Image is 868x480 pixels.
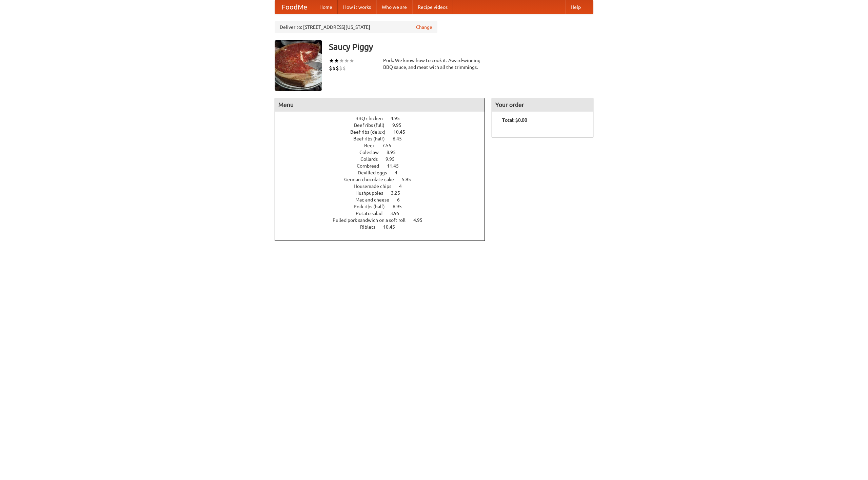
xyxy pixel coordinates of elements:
a: Potato salad 3.95 [356,211,412,216]
a: Beef ribs (delux) 10.45 [350,129,418,135]
a: Home [314,0,338,14]
span: Beef ribs (half) [353,136,392,141]
a: Beer 7.55 [364,143,404,148]
a: Recipe videos [412,0,453,14]
span: 9.95 [386,156,401,162]
span: Cornbread [357,163,386,169]
span: Pork ribs (half) [354,204,392,209]
div: Deliver to: [STREET_ADDRESS][US_STATE] [275,21,437,33]
span: Beef ribs (delux) [350,129,392,135]
a: Mac and cheese 6 [355,197,412,203]
span: 5.95 [402,177,418,182]
span: Riblets [360,224,382,230]
span: Hushpuppies [355,190,390,196]
div: Pork. We know how to cook it. Award-winning BBQ sauce, and meat with all the trimmings. [383,57,485,71]
span: 7.55 [382,143,398,148]
a: Coleslaw 8.95 [359,150,408,155]
span: Housemade chips [354,184,398,189]
span: 4 [395,170,404,175]
li: $ [329,64,332,72]
li: ★ [344,57,349,64]
li: $ [336,64,339,72]
a: German chocolate cake 5.95 [344,177,423,182]
span: BBQ chicken [355,116,390,121]
span: Beef ribs (full) [354,122,391,128]
a: Beef ribs (half) 6.45 [353,136,414,141]
a: Riblets 10.45 [360,224,408,230]
a: Housemade chips 4 [354,184,414,189]
span: 3.25 [391,190,407,196]
span: 6.45 [393,136,409,141]
a: Change [416,24,432,31]
a: FoodMe [275,0,314,14]
a: Help [565,0,586,14]
span: Collards [360,156,384,162]
span: 3.95 [390,211,406,216]
span: 10.45 [393,129,412,135]
a: Collards 9.95 [360,156,407,162]
span: 4.95 [391,116,407,121]
a: Who we are [376,0,412,14]
li: ★ [334,57,339,64]
h4: Menu [275,98,485,112]
span: 11.45 [387,163,406,169]
span: 4.95 [413,217,429,223]
span: Devilled eggs [358,170,394,175]
img: angular.jpg [275,40,322,91]
li: ★ [349,57,354,64]
li: $ [339,64,342,72]
span: Potato salad [356,211,389,216]
li: $ [342,64,346,72]
a: BBQ chicken 4.95 [355,116,412,121]
h3: Saucy Piggy [329,40,593,54]
a: Cornbread 11.45 [357,163,411,169]
h4: Your order [492,98,593,112]
span: 6 [397,197,407,203]
span: German chocolate cake [344,177,401,182]
span: Pulled pork sandwich on a soft roll [333,217,412,223]
span: 6.95 [393,204,409,209]
li: ★ [329,57,334,64]
a: Pork ribs (half) 6.95 [354,204,414,209]
span: Mac and cheese [355,197,396,203]
a: Pulled pork sandwich on a soft roll 4.95 [333,217,435,223]
span: 4 [399,184,409,189]
a: Beef ribs (full) 9.95 [354,122,414,128]
span: 9.95 [392,122,408,128]
span: 8.95 [387,150,402,155]
a: Hushpuppies 3.25 [355,190,413,196]
li: $ [332,64,336,72]
span: Coleslaw [359,150,386,155]
a: Devilled eggs 4 [358,170,410,175]
span: Beer [364,143,381,148]
span: 10.45 [383,224,402,230]
b: Total: $0.00 [502,117,527,123]
a: How it works [338,0,376,14]
li: ★ [339,57,344,64]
